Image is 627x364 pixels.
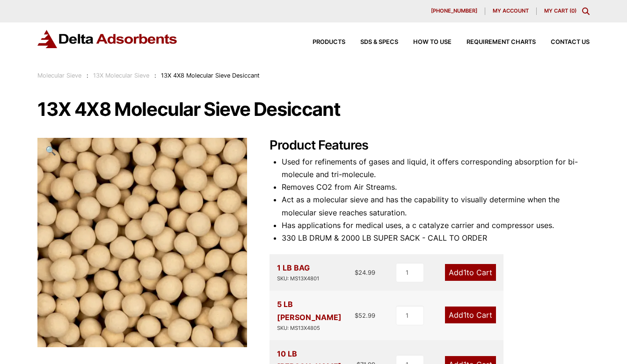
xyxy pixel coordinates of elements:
[37,138,247,347] img: 13X 4X8 Molecular Sieve Desiccant
[37,30,178,48] img: Delta Adsorbents
[355,312,375,319] bdi: 52.99
[277,298,355,332] div: 5 LB [PERSON_NAME]
[161,72,260,79] span: 13X 4X8 Molecular Sieve Desiccant
[452,39,536,45] a: Requirement Charts
[398,39,452,45] a: How to Use
[536,39,590,45] a: Contact Us
[360,39,398,45] span: SDS & SPECS
[355,269,358,276] span: $
[467,39,536,45] span: Requirement Charts
[282,181,589,193] li: Removes CO2 from Air Streams.
[345,39,398,45] a: SDS & SPECS
[551,39,590,45] span: Contact Us
[431,8,477,14] span: [PHONE_NUMBER]
[485,7,537,15] a: My account
[423,7,485,15] a: [PHONE_NUMBER]
[277,262,319,283] div: 1 LB BAG
[445,264,496,281] a: Add1to Cart
[282,156,589,181] li: Used for refinements of gases and liquid, it offers corresponding absorption for bi-molecule and ...
[37,72,81,79] a: Molecular Sieve
[544,7,576,14] a: My Cart (0)
[413,39,452,45] span: How to Use
[37,100,589,119] h1: 13X 4X8 Molecular Sieve Desiccant
[313,39,345,45] span: Products
[87,72,88,79] span: :
[571,7,575,14] span: 0
[277,324,355,333] div: SKU: MS13X4805
[493,8,529,14] span: My account
[355,269,375,276] bdi: 24.99
[37,237,247,246] a: 13X 4X8 Molecular Sieve Desiccant
[270,138,590,153] h2: Product Features
[93,72,149,79] a: 13X Molecular Sieve
[582,7,590,15] div: Toggle Modal Content
[463,268,467,277] span: 1
[355,312,358,319] span: $
[463,310,467,320] span: 1
[282,193,589,219] li: Act as a molecular sieve and has the capability to visually determine when the molecular sieve re...
[37,138,63,164] a: View full-screen image gallery
[154,72,156,79] span: :
[45,145,56,156] span: 🔍
[282,219,589,232] li: Has applications for medical uses, a c catalyze carrier and compressor uses.
[282,232,589,244] li: 330 LB DRUM & 2000 LB SUPER SACK - CALL TO ORDER
[277,274,319,283] div: SKU: MS13X4801
[298,39,345,45] a: Products
[445,307,496,323] a: Add1to Cart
